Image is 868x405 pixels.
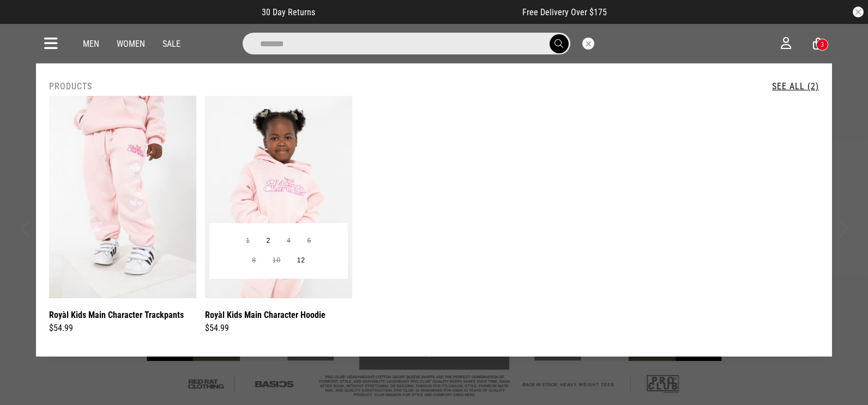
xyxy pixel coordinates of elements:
button: 6 [299,231,319,251]
span: 30 Day Returns [262,7,315,17]
a: Women [117,39,145,49]
a: See All (2) [772,81,819,91]
img: Royàl Kids Main Character Hoodie in Pink [205,96,352,298]
button: Open LiveChat chat widget [9,4,41,37]
button: 12 [289,251,314,271]
button: 10 [264,251,289,271]
button: 4 [279,231,299,251]
div: $54.99 [49,322,196,335]
button: 8 [244,251,264,271]
div: $54.99 [205,322,352,335]
h2: Products [49,81,92,91]
iframe: Customer reviews powered by Trustpilot [337,7,501,17]
img: Royàl Kids Main Character Trackpants in Pink [49,96,196,298]
span: Free Delivery Over $175 [522,7,607,17]
a: Men [83,39,99,49]
div: 3 [821,41,824,48]
a: Sale [162,39,180,49]
button: 2 [258,231,279,251]
a: 3 [813,38,823,50]
button: 1 [238,231,258,251]
a: Royàl Kids Main Character Hoodie [205,308,325,322]
button: Close search [582,38,594,50]
a: Royàl Kids Main Character Trackpants [49,308,184,322]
